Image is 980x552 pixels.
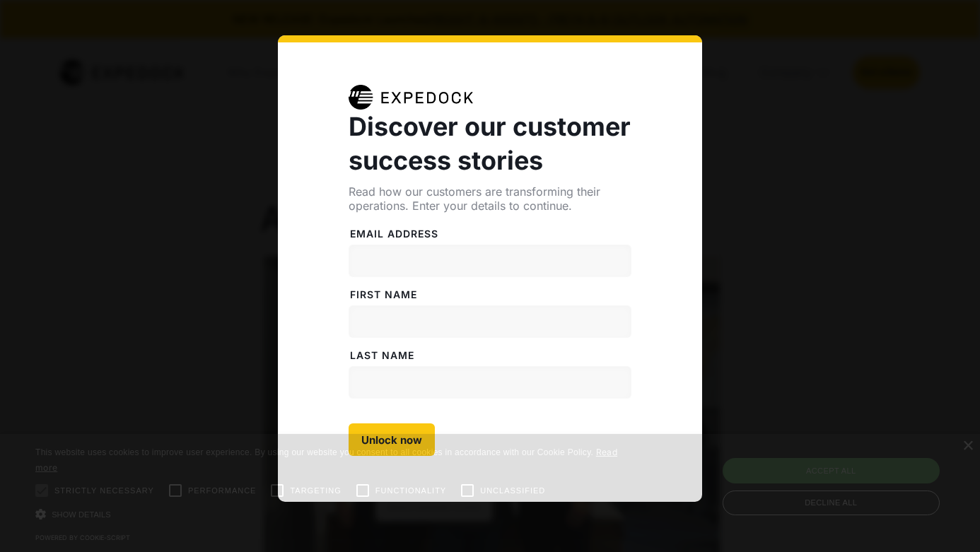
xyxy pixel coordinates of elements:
strong: Discover our customer success stories [349,111,631,176]
span: Unclassified [480,485,545,497]
span: Performance [188,485,257,497]
span: Show details [52,510,111,519]
a: Powered by cookie-script [35,534,130,541]
label: LAST NAME [349,348,631,363]
span: Targeting [290,485,341,497]
input: Unlock now [349,423,435,456]
div: Close [962,441,973,452]
div: Decline all [723,491,940,515]
form: Case Studies Form [349,213,631,456]
label: FiRST NAME [349,288,631,302]
label: Email address [349,227,631,241]
span: Functionality [375,485,446,497]
span: Strictly necessary [54,485,154,497]
span: This website uses cookies to improve user experience. By using our website you consent to all coo... [35,447,593,457]
div: Accept all [723,458,940,483]
div: Show details [35,507,626,522]
div: Read how our customers are transforming their operations. Enter your details to continue. [349,184,631,213]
